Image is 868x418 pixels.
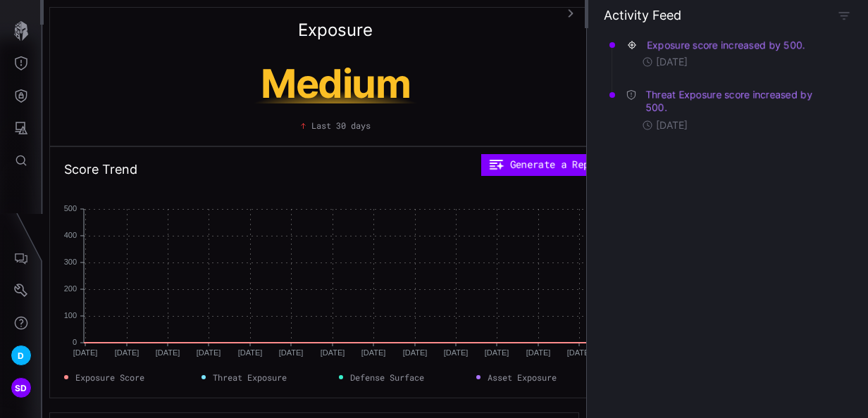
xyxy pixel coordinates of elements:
time: [DATE] [656,119,688,132]
text: [DATE] [321,348,345,357]
text: [DATE] [361,348,386,357]
text: [DATE] [526,348,551,357]
h4: Activity Feed [604,7,681,23]
span: Exposure Score [75,371,144,384]
button: Generate a Report [481,154,614,175]
button: Threat Exposure score increased by 500. [645,88,837,115]
text: [DATE] [403,348,428,357]
text: 500 [64,204,77,213]
h1: Medium [203,64,468,103]
text: 0 [73,338,77,346]
span: Threat Exposure [213,371,287,384]
time: [DATE] [656,56,688,68]
button: SD [1,372,42,404]
text: 200 [64,284,77,293]
text: [DATE] [73,348,98,357]
h2: Exposure [298,22,373,39]
text: [DATE] [444,348,469,357]
text: [DATE] [238,348,263,357]
h2: Score Trend [64,161,137,178]
text: [DATE] [279,348,304,357]
span: D [18,348,24,363]
text: [DATE] [115,348,139,357]
text: 400 [64,231,77,239]
text: [DATE] [567,348,592,357]
button: Exposure score increased by 500. [646,38,806,52]
text: 300 [64,258,77,266]
span: Defense Surface [350,371,424,384]
span: Asset Exposure [488,371,557,384]
span: SD [15,381,27,395]
text: [DATE] [156,348,180,357]
text: 100 [64,311,77,319]
text: [DATE] [197,348,221,357]
text: [DATE] [485,348,509,357]
button: D [1,339,42,372]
